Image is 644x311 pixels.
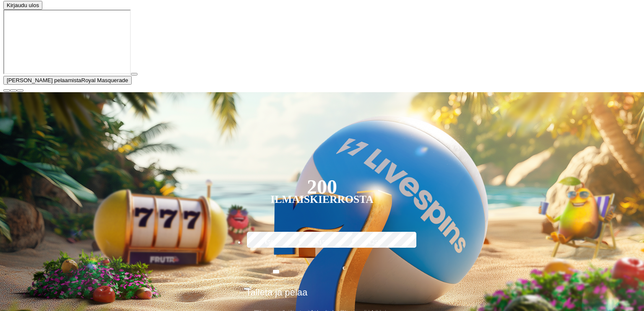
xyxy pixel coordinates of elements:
label: €50 [245,231,294,255]
span: € [343,264,345,272]
button: close icon [3,89,10,92]
button: Talleta ja pelaa [244,287,401,304]
button: play icon [131,73,138,75]
button: Kirjaudu ulos [3,1,42,10]
span: € [250,285,253,290]
span: Kirjaudu ulos [7,2,39,8]
div: 200 [307,182,337,192]
span: Royal Masquerade [81,77,128,83]
button: fullscreen icon [17,89,23,92]
iframe: Royal Masquerade [3,10,131,74]
label: €150 [297,231,346,255]
label: €250 [350,231,399,255]
button: chevron-down icon [10,89,17,92]
span: Talleta ja pelaa [246,287,308,304]
span: [PERSON_NAME] pelaamista [7,77,81,83]
button: [PERSON_NAME] pelaamistaRoyal Masquerade [3,76,132,85]
div: Ilmaiskierrosta [270,194,374,205]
